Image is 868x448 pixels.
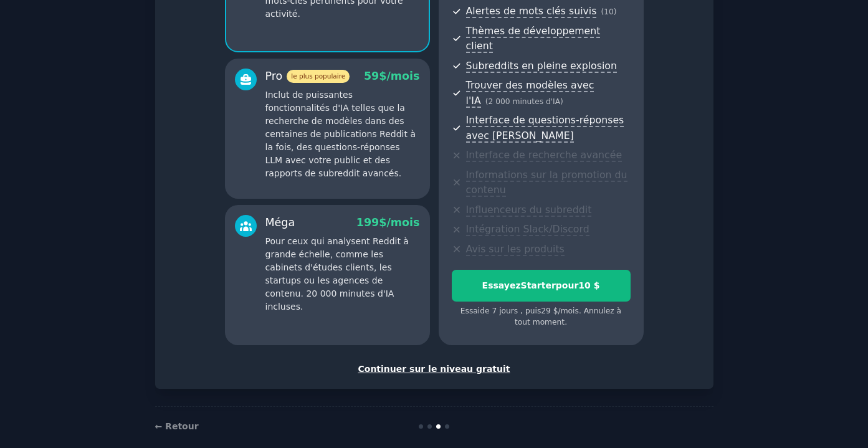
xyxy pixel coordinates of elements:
font: ) [560,97,563,106]
font: Informations sur la promotion du contenu [466,169,627,196]
font: Interface de questions-réponses avec [PERSON_NAME] [466,114,624,141]
font: Essai [460,307,480,315]
a: ← Retour [155,421,199,431]
font: le plus populaire [291,72,345,80]
font: Continuer sur le niveau gratuit [358,364,510,374]
font: Avis sur les produits [466,243,565,255]
font: de 7 jours , puis [480,307,541,315]
font: Méga [265,216,295,229]
font: ) [614,7,617,16]
font: ( [485,97,489,106]
font: /mois [558,307,579,315]
font: /mois [386,216,419,229]
font: 10 [604,7,614,16]
font: Interface de recherche avancée [466,149,622,161]
font: 199 [356,216,379,229]
font: Pro [265,70,283,82]
font: Essayez [482,280,521,290]
font: $ [379,216,386,229]
font: Starter [521,280,556,290]
font: Pour ceux qui analysent Reddit à grande échelle, comme les cabinets d'études clients, les startup... [265,236,409,312]
font: $ [379,70,386,82]
font: ( [601,7,604,16]
font: Inclut de puissantes fonctionnalités d'IA telles que la recherche de modèles dans des centaines d... [265,90,416,178]
font: 10 $ [578,280,599,290]
font: Alertes de mots clés suivis [466,5,597,17]
font: /mois [386,70,419,82]
font: Intégration Slack/Discord [466,223,589,235]
button: EssayezStarterpour10 $ [452,270,631,302]
font: 2 000 minutes d'IA [489,97,561,106]
font: Influenceurs du subreddit [466,204,592,216]
font: 29 $ [541,307,558,315]
font: 59 [364,70,379,82]
font: . Annulez à tout moment. [515,307,621,326]
font: Subreddits en pleine explosion [466,60,617,72]
font: Trouver des modèles avec l'IA [466,79,594,107]
font: Thèmes de développement client [466,25,601,52]
font: pour [556,280,579,290]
